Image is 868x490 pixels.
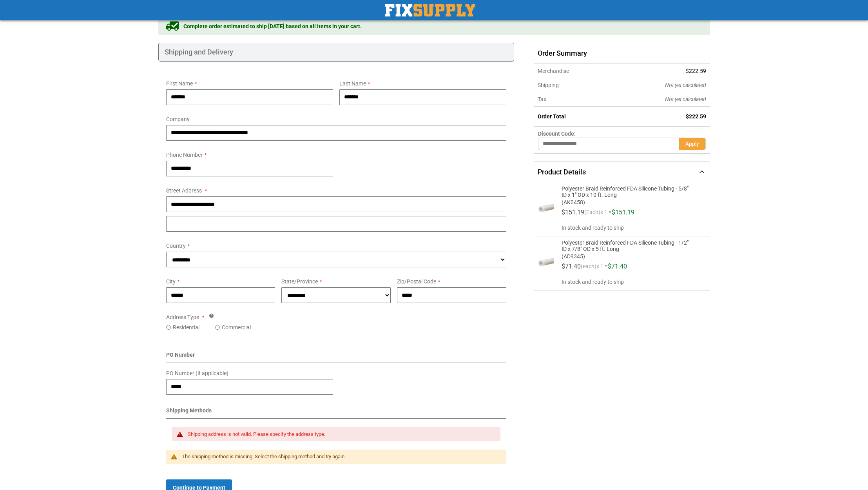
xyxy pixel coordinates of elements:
span: Street Address [166,187,202,194]
span: Apply [685,141,699,147]
span: $151.19 [562,209,584,216]
span: (each) [581,263,596,273]
span: Complete order estimated to ship [DATE] based on all items in your cart. [183,22,362,30]
span: The shipping method is missing. Select the shipping method and try again. [182,454,346,459]
span: $71.40 [608,263,627,270]
img: Polyester Braid Reinforced FDA Silicone Tubing - 5/8" ID x 1" OD x 10 ft. Long [538,201,554,216]
span: Address Type [166,314,199,320]
span: Country [166,243,186,249]
span: Last Name [339,80,366,87]
span: Phone Number [166,152,203,158]
span: Zip/Postal Code [397,278,436,285]
span: x 1 = [596,263,608,273]
a: store logo [385,4,475,16]
div: Shipping Methods [166,407,507,419]
span: Polyester Braid Reinforced FDA Silicone Tubing - 5/8" ID x 1" OD x 10 ft. Long [562,185,693,198]
th: Merchandise [534,64,612,78]
strong: Order Total [538,113,566,120]
span: First Name [166,80,193,87]
span: Product Details [538,168,586,176]
span: City [166,278,176,285]
div: Shipping and Delivery [158,43,515,62]
span: Discount Code: [538,131,576,137]
span: $222.59 [686,113,706,120]
button: Apply [679,138,706,150]
img: Polyester Braid Reinforced FDA Silicone Tubing - 1/2" ID x 7/8" OD x 5 ft. Long [538,255,554,270]
span: In stock and ready to ship [562,278,703,286]
div: PO Number [166,351,507,363]
span: $71.40 [562,263,581,270]
span: $222.59 [686,68,706,74]
span: Not yet calculated [665,82,706,88]
span: (Each) [584,209,600,219]
img: Fix Industrial Supply [385,4,475,16]
span: (AD9345) [562,252,693,260]
span: Company [166,116,190,122]
span: Polyester Braid Reinforced FDA Silicone Tubing - 1/2" ID x 7/8" OD x 5 ft. Long [562,240,693,252]
span: Shipping [538,82,559,88]
span: State/Province [281,278,318,285]
span: (AK0458) [562,198,693,205]
span: $151.19 [612,209,634,216]
span: In stock and ready to ship [562,224,703,232]
div: Shipping address is not valid. Please specify the address type. [188,431,493,437]
label: Commercial [222,323,251,331]
span: Not yet calculated [665,96,706,102]
span: Order Summary [534,43,710,64]
label: Residential [173,323,199,331]
span: x 1 = [600,209,612,219]
span: PO Number (if applicable) [166,370,228,376]
th: Tax [534,92,612,107]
